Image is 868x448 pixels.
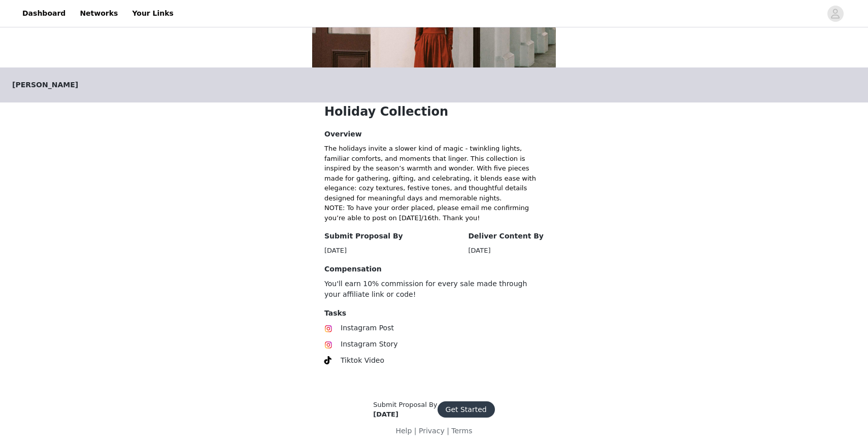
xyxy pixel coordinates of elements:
div: [DATE] [324,246,403,256]
img: Instagram Icon [324,341,332,349]
a: Terms [451,427,472,435]
button: Get Started [438,401,495,418]
a: Networks [74,2,124,25]
h4: Tasks [324,308,544,319]
div: [DATE] [373,409,437,420]
img: Instagram Icon [324,325,332,333]
span: [PERSON_NAME] [12,80,78,90]
p: NOTE: To have your order placed, please email me confirming you’re able to post on [DATE]/16th. T... [324,203,544,223]
span: | [414,427,417,435]
a: Dashboard [16,2,72,25]
p: You'll earn 10% commission for every sale made through your affiliate link or code! [324,279,544,300]
div: avatar [830,6,840,22]
span: | [447,427,449,435]
span: Instagram Story [341,340,398,348]
h4: Overview [324,129,544,140]
span: Tiktok Video [341,356,384,364]
a: Your Links [126,2,180,25]
a: Privacy [419,427,445,435]
h1: Holiday Collection [324,102,544,121]
h4: Submit Proposal By [324,231,403,242]
p: The holidays invite a slower kind of magic - twinkling lights, familiar comforts, and moments tha... [324,144,544,203]
a: Help [395,427,412,435]
h4: Compensation [324,264,544,274]
span: Instagram Post [341,324,394,332]
h4: Deliver Content By [469,231,544,242]
div: Submit Proposal By [373,400,437,410]
div: [DATE] [469,246,544,256]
